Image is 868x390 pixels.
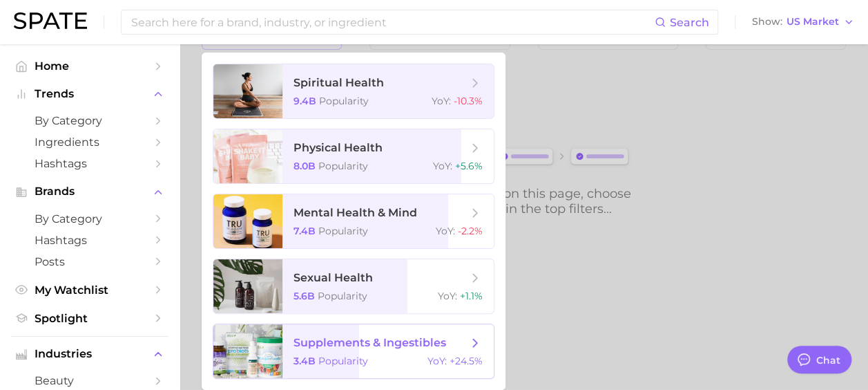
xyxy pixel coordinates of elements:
[450,355,483,367] span: +24.5%
[35,255,145,268] span: Posts
[293,141,383,154] span: physical health
[460,290,483,302] span: +1.1%
[35,348,145,360] span: Industries
[11,110,168,131] a: by Category
[319,95,369,107] span: Popularity
[35,59,145,73] span: Home
[11,344,168,364] button: Industries
[293,336,446,349] span: supplements & ingestibles
[35,374,145,387] span: beauty
[35,114,145,127] span: by Category
[11,181,168,202] button: Brands
[35,312,145,325] span: Spotlight
[11,131,168,153] a: Ingredients
[455,160,483,172] span: +5.6%
[35,284,145,297] span: My Watchlist
[14,12,87,29] img: SPATE
[35,234,145,247] span: Hashtags
[130,10,655,34] input: Search here for a brand, industry, or ingredient
[11,251,168,272] a: Posts
[427,355,447,367] span: YoY :
[318,355,368,367] span: Popularity
[11,279,168,301] a: My Watchlist
[35,212,145,225] span: by Category
[293,271,373,284] span: sexual health
[11,308,168,329] a: Spotlight
[293,206,417,219] span: mental health & mind
[11,55,168,77] a: Home
[318,225,368,237] span: Popularity
[11,153,168,174] a: Hashtags
[454,95,483,107] span: -10.3%
[749,13,858,31] button: ShowUS Market
[35,185,145,198] span: Brands
[433,160,452,172] span: YoY :
[202,53,505,390] ul: 1.Choosing Category
[293,160,316,172] span: 8.0b
[293,225,316,237] span: 7.4b
[318,290,367,302] span: Popularity
[670,16,709,29] span: Search
[752,18,782,26] span: Show
[293,290,315,302] span: 5.6b
[293,76,384,89] span: spiritual health
[35,136,145,149] span: Ingredients
[35,157,145,170] span: Hashtags
[436,225,455,237] span: YoY :
[438,290,457,302] span: YoY :
[458,225,483,237] span: -2.2%
[35,88,145,100] span: Trends
[11,84,168,104] button: Trends
[293,95,316,107] span: 9.4b
[293,355,316,367] span: 3.4b
[787,18,839,26] span: US Market
[318,160,368,172] span: Popularity
[432,95,451,107] span: YoY :
[11,230,168,251] a: Hashtags
[11,208,168,230] a: by Category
